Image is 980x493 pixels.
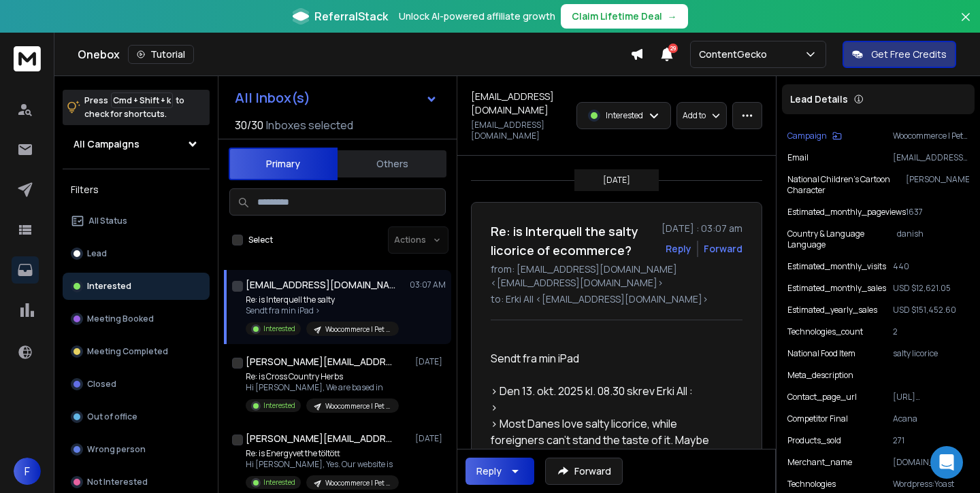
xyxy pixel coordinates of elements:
p: Lead Details [790,92,848,106]
div: Open Intercom Messenger [930,446,963,479]
button: Campaign [787,131,842,141]
p: Interested [87,281,131,292]
span: Cmd + Shift + k [111,92,173,108]
p: [EMAIL_ADDRESS][DOMAIN_NAME] [471,120,568,141]
h3: Filters [63,180,210,199]
p: National children’s cartoon character [787,174,906,196]
p: estimated_monthly_pageviews [787,207,906,218]
p: Meeting Completed [87,346,168,357]
p: Add to [683,110,706,121]
p: 2 [893,326,969,337]
p: Email [787,152,808,163]
button: Reply [465,458,534,485]
button: Meeting Booked [63,305,210,333]
p: Lead [87,248,107,259]
p: [DATE] [415,433,446,444]
h1: Re: is Interquell the salty licorice of ecommerce? [491,222,653,260]
span: 30 / 30 [235,117,263,133]
button: Lead [63,240,210,267]
p: [DATE] : 03:07 am [661,222,742,235]
p: estimated_monthly_sales [787,283,886,294]
button: All Campaigns [63,131,210,158]
button: Interested [63,273,210,300]
p: Interested [263,324,295,334]
p: technologies [787,479,836,490]
p: [PERSON_NAME] [906,174,969,196]
div: Reply [476,464,502,478]
p: National food item [787,348,855,359]
p: Hi [PERSON_NAME], Yes. Our website is [246,459,399,470]
p: merchant_name [787,457,852,468]
p: [DOMAIN_NAME] [893,457,969,468]
p: [URL][DOMAIN_NAME] [893,392,969,403]
button: Meeting Completed [63,338,210,365]
button: Closed [63,371,210,398]
p: 03:07 AM [410,279,446,290]
p: Interested [263,401,295,411]
p: Woocommerce | Pet Food & Supplies | [GEOGRAPHIC_DATA] | Eerik's unhinged, shorter | [DATE] [325,401,391,411]
button: All Status [63,207,210,235]
button: Wrong person [63,436,210,463]
p: Hi [PERSON_NAME], We are based in [246,382,399,393]
button: Close banner [957,8,975,41]
p: [DATE] [415,356,446,367]
p: danish [897,228,969,250]
p: All Status [88,216,127,226]
p: salty licorice [893,348,969,359]
p: contact_page_url [787,392,857,403]
p: 1637 [906,207,969,218]
button: Get Free Credits [843,41,956,68]
p: ContentGecko [699,48,772,61]
p: Wrong person [87,444,146,455]
p: from: [EMAIL_ADDRESS][DOMAIN_NAME] <[EMAIL_ADDRESS][DOMAIN_NAME]> [491,262,742,290]
span: → [668,10,677,23]
p: Competitor Final [787,413,848,424]
p: 440 [893,261,969,272]
p: Sendt fra min iPad > [246,305,399,316]
button: Claim Lifetime Deal→ [561,4,688,29]
p: Interested [606,110,643,121]
p: Woocommerce | Pet Food & Supplies | [GEOGRAPHIC_DATA] | Eerik's unhinged, shorter | [DATE] [893,131,969,141]
p: Re: is Cross Country Herbs [246,371,399,382]
button: Tutorial [128,45,194,64]
div: Forward [704,242,742,256]
p: Campaign [787,131,827,141]
p: technologies_count [787,326,863,337]
h1: All Inbox(s) [235,91,310,105]
button: Forward [545,458,623,485]
button: Primary [229,148,338,180]
p: Interested [263,477,295,488]
span: 29 [668,44,678,53]
h1: All Campaigns [73,137,140,151]
span: ReferralStack [314,8,388,24]
p: estimated_monthly_visits [787,261,886,272]
p: to: Erki All <[EMAIL_ADDRESS][DOMAIN_NAME]> [491,292,742,306]
p: USD $151,452.60 [893,305,969,316]
p: Press to check for shortcuts. [84,94,184,121]
h1: [PERSON_NAME][EMAIL_ADDRESS][DOMAIN_NAME] [246,432,395,445]
h1: [EMAIL_ADDRESS][DOMAIN_NAME] [471,90,568,117]
p: 271 [893,435,969,446]
p: [DATE] [603,175,630,186]
div: Onebox [78,45,630,64]
p: Meeting Booked [87,313,154,324]
button: Reply [666,242,691,256]
p: Wordpress:Yoast [893,479,969,490]
label: Select [248,235,273,245]
button: All Inbox(s) [224,84,448,112]
p: USD $12,621.05 [893,283,969,294]
p: Woocommerce | Pet Food & Supplies | [GEOGRAPHIC_DATA] | [PERSON_NAME]'s unhinged, Erki v2 | [DATE] [325,478,391,488]
p: products_sold [787,435,841,446]
p: Get Free Credits [871,48,947,61]
button: Out of office [63,403,210,430]
button: F [14,458,41,485]
p: Out of office [87,411,137,422]
h1: [EMAIL_ADDRESS][DOMAIN_NAME] [246,278,395,292]
p: meta_description [787,370,853,381]
h1: [PERSON_NAME][EMAIL_ADDRESS][DOMAIN_NAME] [246,355,395,369]
p: [EMAIL_ADDRESS][DOMAIN_NAME] [893,152,969,163]
p: Re: is Energyvet the töltött [246,448,399,459]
